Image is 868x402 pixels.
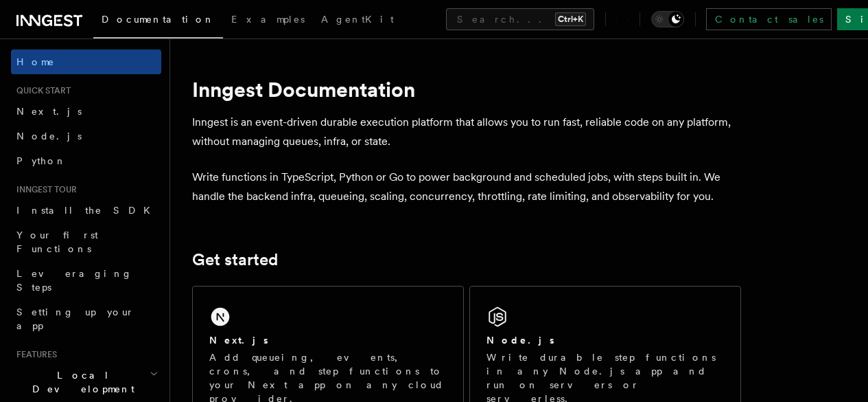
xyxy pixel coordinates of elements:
p: Write functions in TypeScript, Python or Go to power background and scheduled jobs, with steps bu... [192,168,741,206]
a: Get started [192,250,278,269]
span: Python [16,155,67,166]
span: Node.js [16,131,82,142]
a: Next.js [11,99,161,124]
h1: Inngest Documentation [192,77,741,102]
a: Examples [223,4,313,37]
button: Toggle dark mode [651,11,684,27]
span: Home [16,55,55,69]
span: Your first Functions [16,230,98,254]
span: Install the SDK [16,205,159,216]
a: Home [11,49,161,74]
span: Quick start [11,85,71,96]
a: Python [11,148,161,173]
a: AgentKit [313,4,402,37]
a: Install the SDK [11,198,161,223]
a: Leveraging Steps [11,261,161,300]
p: Inngest is an event-driven durable execution platform that allows you to run fast, reliable code ... [192,113,741,151]
a: Setting up your app [11,300,161,338]
h2: Node.js [486,333,554,347]
span: Documentation [102,14,215,25]
a: Contact sales [706,8,832,30]
a: Documentation [93,4,223,38]
span: Next.js [16,106,82,117]
h2: Next.js [209,333,268,347]
span: AgentKit [321,14,394,25]
a: Node.js [11,124,161,148]
button: Search...Ctrl+K [446,8,594,30]
span: Examples [231,14,305,25]
button: Local Development [11,363,161,401]
span: Leveraging Steps [16,268,132,293]
kbd: Ctrl+K [555,12,586,26]
span: Setting up your app [16,306,134,331]
span: Features [11,349,57,360]
span: Inngest tour [11,184,77,195]
span: Local Development [11,368,150,396]
a: Your first Functions [11,223,161,261]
